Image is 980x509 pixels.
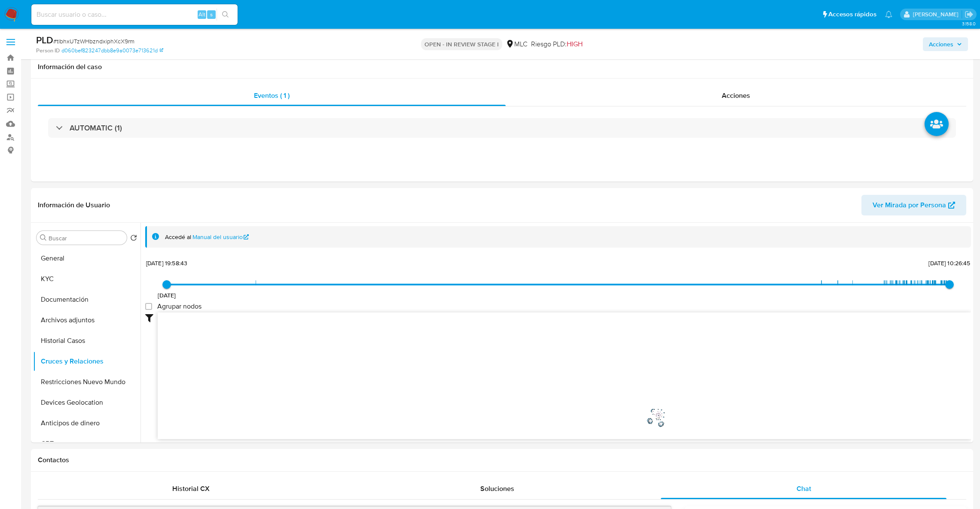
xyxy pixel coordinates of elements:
[659,425,659,426] text: 
[652,421,652,422] text: 
[648,422,648,423] text: 
[662,421,662,422] text: 
[659,416,660,417] text: 
[651,422,652,423] text: 
[480,484,514,494] span: Soluciones
[662,422,662,423] text: 
[506,39,528,49] div: MLC
[885,11,892,18] a: Notificaciones
[33,248,140,269] button: General
[653,411,653,412] text: 
[172,484,210,494] span: Historial CX
[38,201,110,209] h1: Información de Usuario
[146,259,187,267] span: [DATE] 19:58:43
[658,415,659,415] text: 
[913,10,962,18] p: agustina.godoy@mercadolibre.com
[659,413,660,414] text: 
[929,37,953,51] span: Acciones
[649,421,649,422] text: 
[658,411,658,412] text: 
[653,409,653,409] text: 
[652,409,652,409] text: 
[652,420,652,421] text: 
[654,414,655,415] text: 
[660,425,661,426] text: 
[33,433,140,454] button: CBT
[36,33,53,47] b: PLD
[647,421,648,421] text: 
[49,234,123,242] input: Buscar
[649,422,649,423] text: 
[647,418,648,419] text: 
[38,63,966,71] h1: Información del caso
[217,9,234,21] button: search-icon
[33,310,140,330] button: Archivos adjuntos
[650,421,650,421] text: 
[38,456,966,464] h1: Contactos
[658,417,659,418] text: 
[663,424,663,424] text: 
[210,10,213,18] span: s
[53,37,134,45] span: # tIbhxUTzWHbzndxiphXcX9rm
[663,422,663,423] text: 
[165,233,191,241] span: Accedé al
[662,424,662,424] text: 
[923,37,968,51] button: Acciones
[649,418,650,419] text: 
[421,38,502,50] p: OPEN - IN REVIEW STAGE I
[61,47,163,55] a: d060bef823247dbb8e9a0073e713621d
[33,392,140,413] button: Devices Geolocation
[33,269,140,289] button: KYC
[40,234,47,241] button: Buscar
[254,91,290,100] span: Eventos ( 1 )
[658,423,659,424] text: 
[656,419,657,420] text: 
[130,234,137,244] button: Volver al orden por defecto
[828,10,876,19] span: Accesos rápidos
[722,91,750,100] span: Acciones
[650,422,650,423] text: 
[33,289,140,310] button: Documentación
[873,195,946,215] span: Ver Mirada por Persona
[651,411,652,412] text: 
[861,195,966,215] button: Ver Mirada por Persona
[656,413,657,414] text: 
[192,233,249,241] a: Manual del usuario
[70,123,122,133] h3: AUTOMATIC (1)
[33,351,140,372] button: Cruces y Relaciones
[158,291,176,300] span: [DATE]
[662,415,662,415] text: 
[33,330,140,351] button: Historial Casos
[654,409,654,409] text: 
[656,418,656,418] text: 
[145,303,152,310] input: Agrupar nodos
[650,423,651,424] text: 
[662,425,662,426] text: 
[531,39,583,49] span: Riesgo PLD:
[658,424,659,425] text: 
[36,47,60,55] b: Person ID
[659,418,660,418] text: 
[658,419,659,420] text: 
